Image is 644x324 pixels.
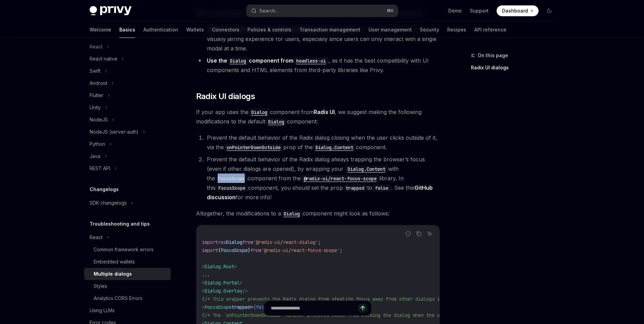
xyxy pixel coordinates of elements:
span: ; [318,239,321,245]
span: import [202,239,218,245]
span: Dialog.Root [205,263,234,270]
a: Styles [84,280,171,292]
a: Radix UI [314,109,335,116]
div: Embedded wallets [94,258,135,266]
code: Dialog.Content [313,144,356,151]
button: Send message [358,303,367,313]
a: Wallets [186,22,204,38]
div: Styles [94,282,107,290]
code: false [372,184,391,192]
a: Dialog [248,109,270,115]
code: FocusScope [215,175,247,182]
a: headless-ui [293,57,329,64]
a: Connectors [212,22,239,38]
a: User management [368,22,412,38]
span: /> [242,288,248,294]
code: headless-ui [293,57,329,65]
span: /* This wrapper prevents the Radix dialog from stealing focus away from other dialogs in the page... [205,296,478,302]
a: API reference [474,22,506,38]
div: Flutter [90,91,103,99]
a: Common framework errors [84,244,171,256]
span: < [202,288,205,294]
a: @radix-ui/react-focus-scope [301,175,379,182]
h5: Changelogs [90,185,119,193]
a: Transaction management [300,22,360,38]
div: Android [90,79,107,87]
code: Dialog [248,109,270,116]
code: Dialog.Content [345,165,388,173]
span: from [242,239,253,245]
span: > [234,263,237,270]
div: Java [90,152,100,160]
div: Common framework errors [94,246,153,254]
code: Dialog [281,210,303,217]
span: { [218,247,221,253]
a: Recipes [447,22,466,38]
a: Security [420,22,439,38]
li: , as it has the best compatibility with UI components and HTML elements from third-party librarie... [196,56,440,75]
a: Dialog [265,118,287,125]
span: import [202,247,218,253]
div: React native [90,55,117,63]
div: Unity [90,103,101,112]
span: '@radix-ui/react-dialog' [253,239,318,245]
span: FocusScope [221,247,248,253]
span: < [202,263,205,270]
span: Dashboard [502,7,528,14]
span: from [251,247,261,253]
a: Using LLMs [84,304,171,317]
strong: Use the component from [207,57,329,64]
div: Search... [259,7,278,15]
code: @radix-ui/react-focus-scope [301,175,379,182]
h5: Troubleshooting and tips [90,220,150,228]
span: > [240,280,242,286]
a: Basics [119,22,135,38]
code: FocusScope [216,184,248,192]
code: Dialog [227,57,249,65]
a: Support [470,7,488,14]
code: onPointerDownOutside [224,144,283,151]
span: { [202,296,205,302]
a: Dialog [227,57,249,64]
a: Authentication [143,22,178,38]
div: NodeJS (server-auth) [90,128,139,136]
div: Analytics CORS Errors [94,294,142,302]
span: < [202,280,205,286]
button: Report incorrect code [404,229,412,238]
span: Radix UI dialogs [196,91,255,102]
div: Swift [90,67,100,75]
div: SDK changelogs [90,199,127,207]
a: Welcome [90,22,111,38]
img: dark logo [90,6,132,16]
a: Multiple dialogs [84,268,171,280]
div: React [90,233,102,241]
div: REST API [90,164,110,172]
span: } [248,247,251,253]
span: ; [340,247,342,253]
code: trapped [343,184,367,192]
div: Multiple dialogs [94,270,132,278]
a: Dialog.Content [313,144,356,151]
div: Python [90,140,105,148]
button: Copy the contents from the code block [414,229,423,238]
span: Dialog.Portal [205,280,240,286]
span: '@radix-ui/react-focus-scope' [261,247,340,253]
span: If your app uses the component from , we suggest making the following modifications to the defaul... [196,107,440,126]
a: Demo [448,7,462,14]
a: Dashboard [497,5,539,16]
a: Embedded wallets [84,256,171,268]
button: Ask AI [425,229,434,238]
a: Radix UI dialogs [471,62,560,73]
a: Policies & controls [247,22,291,38]
span: On this page [478,51,508,60]
span: ⌘ K [387,8,394,14]
div: Using LLMs [90,306,115,315]
span: Dialog.Overlay [205,288,242,294]
button: Search...⌘K [246,5,398,17]
li: This can be a confusing and visually jarring experience for users, especially since users can onl... [196,25,440,53]
a: Dialog [281,210,303,217]
span: Dialog [226,239,242,245]
span: Altogether, the modifications to a component might look as follows: [196,209,440,218]
li: Prevent the default behavior of the Radix dialog always trapping the browser’s focus (even if oth... [205,155,440,202]
button: Toggle dark mode [544,5,555,16]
